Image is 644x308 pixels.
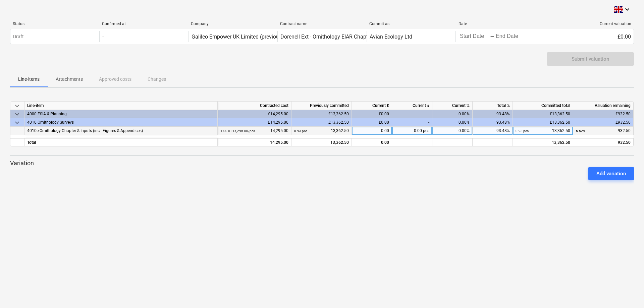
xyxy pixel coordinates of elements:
div: 932.50 [576,138,631,147]
small: 0.93 pcs [516,129,529,133]
div: 0.00 [352,127,392,135]
small: 6.52% [576,129,585,133]
div: Current % [432,102,473,110]
div: Total % [473,102,513,110]
div: Current # [392,102,432,110]
div: 4000 ESIA & Planning [27,110,215,118]
span: keyboard_arrow_down [13,102,21,110]
div: 14,295.00 [220,138,288,147]
div: 13,362.50 [516,127,570,135]
p: Draft [13,33,24,40]
div: Current valuation [547,21,631,26]
div: 13,362.50 [294,138,349,147]
div: £13,362.50 [291,110,352,118]
div: £14,295.00 [218,118,291,127]
div: Total [24,138,218,146]
div: £14,295.00 [218,110,291,118]
p: Variation [10,159,634,167]
input: End Date [494,32,526,41]
p: Line-items [18,76,40,83]
small: 0.93 pcs [294,129,307,133]
span: keyboard_arrow_down [13,118,21,126]
div: £13,362.50 [291,118,352,127]
input: Start Date [459,32,490,41]
div: £0.00 [545,31,634,42]
div: £0.00 [352,110,392,118]
p: Attachments [56,76,83,83]
div: Contract name [280,21,364,26]
div: Valuation remaining [573,102,634,110]
div: £13,362.50 [513,110,573,118]
div: £0.00 [352,118,392,127]
div: 0.00 [352,138,392,146]
div: Committed total [513,102,573,110]
div: Line-item [24,102,218,110]
div: Company [191,21,275,26]
div: 13,362.50 [513,138,573,146]
div: Commit as [369,21,453,26]
div: Previously committed [291,102,352,110]
div: 93.48% [473,118,513,127]
div: Current £ [352,102,392,110]
div: 4010 Ornithology Surveys [27,118,215,127]
div: £932.50 [573,118,634,127]
button: Add variation [588,167,634,180]
div: 0.00% [432,118,473,127]
div: - [490,35,494,39]
i: keyboard_arrow_down [623,5,631,13]
div: Status [13,21,97,26]
div: 0.00% [432,127,473,135]
div: 13,362.50 [294,127,349,135]
div: £13,362.50 [513,118,573,127]
div: Date [459,21,542,26]
div: 93.48% [473,127,513,135]
div: 0.00 pcs [392,127,432,135]
div: £932.50 [573,110,634,118]
div: Add variation [596,169,626,178]
div: - [392,110,432,118]
div: 93.48% [473,110,513,118]
div: Galileo Empower UK Limited (previously GGE Scotland Limited) [192,34,341,40]
span: keyboard_arrow_down [13,110,21,118]
div: - [102,34,104,40]
div: - [392,118,432,127]
div: 932.50 [576,127,631,135]
div: Dorenell Ext - Ornithology EIAR Chapter [280,34,372,40]
div: Confirmed at [102,21,186,26]
div: 4010e Ornithology Chapter & Inputs (incl. Figures & Appendices) [27,127,215,135]
div: 0.00% [432,110,473,118]
small: 1.00 × £14,295.00 / pcs [220,129,255,133]
div: Contracted cost [218,102,291,110]
div: Avian Ecology Ltd [370,34,412,40]
div: 14,295.00 [220,127,288,135]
